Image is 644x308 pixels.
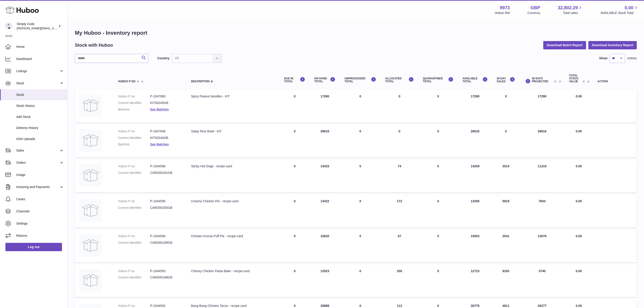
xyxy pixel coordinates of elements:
[150,171,182,175] dd: CARD00201GB
[627,56,637,60] span: entries
[576,129,582,133] span: 0.00
[280,160,310,192] td: 0
[543,41,586,49] button: Download Batch Report
[588,41,637,49] button: Download Inventory Report
[150,275,182,280] dd: CARD00198GB
[520,195,564,227] td: 7603
[625,5,633,11] span: 0.00
[16,126,64,130] span: Delivery History
[118,275,150,280] dt: Current identifier
[118,94,150,99] dt: Huboo P no
[314,77,335,83] div: ON HAND Total
[150,164,182,168] dd: P-1044596
[280,264,310,297] td: 0
[79,94,102,117] img: product image
[576,304,582,308] span: 0.00
[437,269,439,273] span: 0
[118,234,150,238] dt: Huboo P no
[191,80,209,83] span: Description
[16,209,64,214] span: Channels
[118,101,150,105] dt: Current identifier
[16,137,64,141] span: ASN Uploads
[385,77,414,83] div: ALLOCATED Total
[79,164,102,187] img: product image
[527,11,540,15] div: Currency
[150,94,182,99] dd: P-1047680
[16,81,59,85] span: Stock
[118,199,150,203] dt: Huboo P no
[576,234,582,238] span: 0.00
[340,90,380,122] td: 0
[492,230,520,262] td: 2541
[423,77,454,83] div: QUARANTINED Total
[16,185,59,189] span: Invoicing and Payments
[381,160,418,192] td: 74
[340,195,380,227] td: 0
[310,125,340,157] td: 26616
[280,230,310,262] td: 0
[280,90,310,122] td: 0
[79,129,102,152] img: product image
[16,45,64,49] span: Home
[437,164,439,168] span: 0
[118,80,135,83] span: Huboo P no
[16,234,64,238] span: Returns
[150,269,182,273] dd: P-1044593
[118,241,150,245] dt: Current identifier
[437,234,439,238] span: 0
[16,69,59,73] span: Listings
[150,136,182,140] dd: KIT00244GB
[598,80,632,83] div: Action
[150,241,182,245] dd: CARD00199GB
[458,264,492,297] td: 12723
[569,74,582,83] span: Total stock value
[16,161,59,165] span: Orders
[79,234,102,257] img: product image
[79,199,102,222] img: product image
[381,125,418,157] td: 0
[191,164,275,168] div: Sticky Hot Dogs - recipe-card
[532,77,553,83] span: 30 DAYS PROJECTED
[340,230,380,262] td: 0
[381,230,418,262] td: 67
[118,107,150,112] dt: Batches
[340,264,380,297] td: 0
[118,142,150,147] dt: Batches
[310,90,340,122] td: 17280
[599,56,607,60] label: Show
[16,221,64,226] span: Settings
[520,230,564,262] td: 13079
[437,94,439,98] span: 0
[150,143,169,146] a: See Batches
[191,94,275,99] div: Spicy Peanut Noodles - KIT
[191,199,275,203] div: Creamy Chicken Pie - recipe-card
[520,160,564,192] td: 11319
[458,195,492,227] td: 13250
[381,195,418,227] td: 172
[118,206,150,210] dt: Current identifier
[16,57,64,61] span: Dashboard
[310,230,340,262] td: 15620
[79,269,102,292] img: product image
[280,125,310,157] td: 0
[492,125,520,157] td: 0
[563,11,583,15] span: Total sales
[118,171,150,175] dt: Current identifier
[500,5,510,11] strong: 9973
[576,94,582,98] span: 0.00
[5,23,12,30] img: emma@simplycook.com
[150,234,182,238] dd: P-1044594
[191,269,275,273] div: Cheesy Chicken Pasta Bake - recipe-card
[437,304,439,308] span: 0
[16,197,64,201] span: Cases
[558,5,583,15] a: 32,802.29 Total sales
[520,264,564,297] td: 3740
[576,269,582,273] span: 0.00
[458,230,492,262] td: 15553
[600,5,639,15] a: 0.00 AVAILABLE Stock Total
[150,101,182,105] dd: KIT00245GB
[576,199,582,203] span: 0.00
[16,148,59,153] span: Sales
[381,90,418,122] td: 0
[458,160,492,192] td: 14259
